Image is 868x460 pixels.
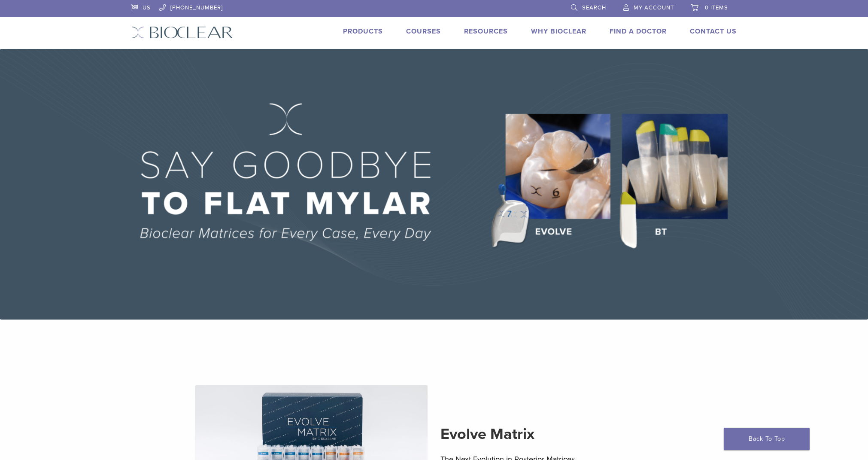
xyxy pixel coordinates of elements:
[724,428,810,450] a: Back To Top
[440,424,674,445] h2: Evolve Matrix
[131,26,233,39] img: Bioclear
[690,27,737,36] a: Contact Us
[531,27,586,36] a: Why Bioclear
[705,4,728,11] span: 0 items
[343,27,383,36] a: Products
[634,4,674,11] span: My Account
[610,27,667,36] a: Find A Doctor
[406,27,441,36] a: Courses
[582,4,606,11] span: Search
[464,27,508,36] a: Resources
